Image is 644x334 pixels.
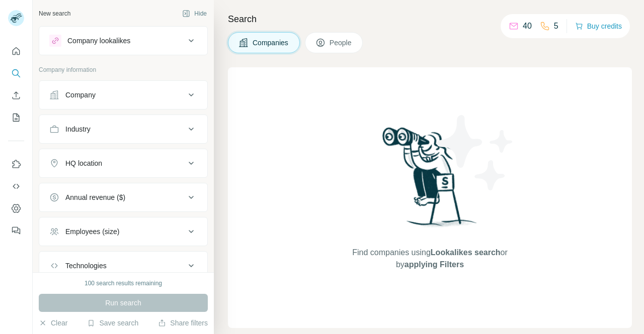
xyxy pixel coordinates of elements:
[39,65,208,74] p: Company information
[39,185,207,209] button: Annual revenue ($)
[430,107,521,198] img: Surfe Illustration - Stars
[8,10,24,26] img: Avatar
[554,20,558,32] p: 5
[8,221,24,240] button: Feedback
[228,12,632,26] h4: Search
[575,19,622,33] button: Buy credits
[378,125,482,237] img: Surfe Illustration - Woman searching with binoculars
[431,248,501,257] span: Lookalikes search
[65,261,107,271] div: Technologies
[8,199,24,217] button: Dashboard
[65,124,91,134] div: Industry
[8,86,24,104] button: Enrich CSV
[65,227,119,237] div: Employees (size)
[253,38,289,48] span: Companies
[8,155,24,173] button: Use Surfe on LinkedIn
[67,36,130,46] div: Company lookalikes
[39,117,207,141] button: Industry
[39,29,207,53] button: Company lookalikes
[39,318,67,328] button: Clear
[39,151,207,175] button: HQ location
[39,9,70,18] div: New search
[87,318,138,328] button: Save search
[8,42,24,60] button: Quick start
[65,90,96,100] div: Company
[405,260,464,269] span: applying Filters
[39,83,207,107] button: Company
[85,279,162,288] div: 100 search results remaining
[8,64,24,82] button: Search
[349,247,510,271] span: Find companies using or by
[175,6,214,21] button: Hide
[8,108,24,127] button: My lists
[523,20,532,32] p: 40
[39,254,207,278] button: Technologies
[65,192,125,202] div: Annual revenue ($)
[8,177,24,195] button: Use Surfe API
[158,318,208,328] button: Share filters
[65,158,102,168] div: HQ location
[330,38,353,48] span: People
[39,219,207,244] button: Employees (size)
